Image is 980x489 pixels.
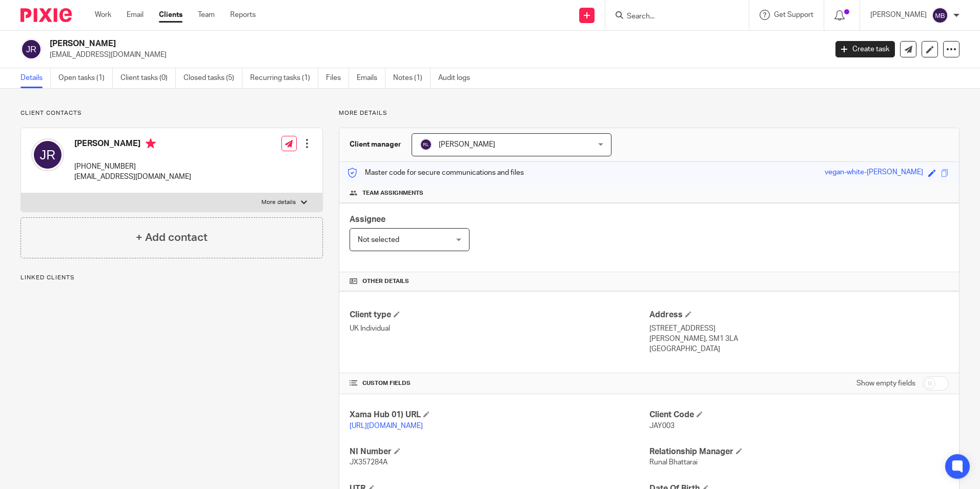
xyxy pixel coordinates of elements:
h4: Address [649,310,949,320]
p: Linked clients [21,274,323,282]
h3: Client manager [350,139,401,150]
span: JAY003 [649,422,675,430]
a: Work [95,10,111,20]
a: Audit logs [438,68,478,88]
span: Not selected [358,236,399,243]
img: svg%3E [21,38,42,60]
a: Client tasks (0) [120,68,176,88]
p: [GEOGRAPHIC_DATA] [649,344,949,354]
label: Show empty fields [856,378,915,389]
p: [EMAIL_ADDRESS][DOMAIN_NAME] [74,172,191,182]
input: Search [626,12,718,22]
a: Email [127,10,144,20]
h4: Xama Hub 01) URL [350,410,649,420]
span: Assignee [350,215,385,223]
span: [PERSON_NAME] [439,141,495,148]
a: Recurring tasks (1) [250,68,318,88]
i: Primary [146,138,156,149]
h4: CUSTOM FIELDS [350,379,649,388]
p: More details [339,109,959,117]
p: [EMAIL_ADDRESS][DOMAIN_NAME] [50,50,820,60]
span: JX357284A [350,459,387,466]
a: Reports [230,10,256,20]
img: svg%3E [932,7,948,24]
div: vegan-white-[PERSON_NAME] [825,167,923,179]
a: Emails [357,68,385,88]
h2: [PERSON_NAME] [50,38,666,49]
p: UK Individual [350,323,649,334]
img: Pixie [21,8,72,22]
span: Team assignments [362,189,423,197]
a: Closed tasks (5) [183,68,242,88]
h4: NI Number [350,446,649,457]
p: [PHONE_NUMBER] [74,161,191,172]
p: Client contacts [21,109,323,117]
span: Runal Bhattarai [649,459,698,466]
p: [STREET_ADDRESS] [649,323,949,334]
p: Master code for secure communications and files [347,168,524,178]
h4: Client Code [649,410,949,420]
h4: Client type [350,310,649,320]
a: Files [326,68,349,88]
p: [PERSON_NAME] [870,10,927,20]
span: Get Support [774,11,813,18]
p: More details [261,198,296,207]
h4: Relationship Manager [649,446,949,457]
a: Open tasks (1) [58,68,113,88]
h4: [PERSON_NAME] [74,138,191,151]
a: Create task [835,41,895,57]
a: Notes (1) [393,68,431,88]
a: [URL][DOMAIN_NAME] [350,422,423,430]
img: svg%3E [420,138,432,151]
img: svg%3E [31,138,64,171]
span: Other details [362,277,409,286]
a: Clients [159,10,182,20]
a: Details [21,68,51,88]
a: Team [198,10,215,20]
h4: + Add contact [136,230,208,246]
p: [PERSON_NAME], SM1 3LA [649,334,949,344]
